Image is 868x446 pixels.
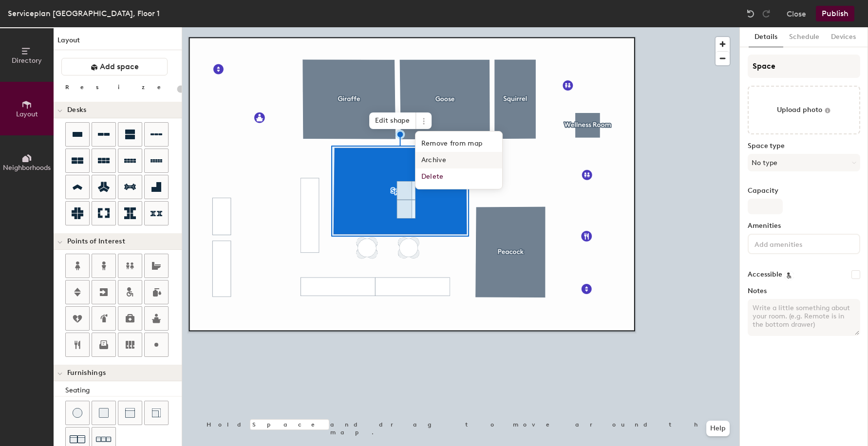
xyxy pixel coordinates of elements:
button: No type [748,154,860,171]
div: Resize [65,83,173,91]
button: Upload photo [748,86,860,134]
button: Add space [61,58,168,75]
span: Directory [12,56,42,65]
div: Seating [65,385,182,396]
span: Edit shape [369,112,416,129]
label: Amenities [748,222,860,230]
img: Couch (corner) [151,408,161,418]
button: Publish [816,6,854,21]
label: Space type [748,142,860,150]
span: Neighborhoods [3,164,51,172]
button: Help [706,421,730,436]
span: Delete [415,168,502,185]
img: Cushion [99,408,109,418]
label: Accessible [748,271,782,279]
button: Cushion [92,401,116,425]
button: Schedule [783,27,825,47]
span: Archive [415,152,502,168]
span: Furnishings [67,369,106,377]
label: Notes [748,287,860,295]
img: Couch (middle) [125,408,135,418]
span: Layout [16,110,38,118]
span: Add space [100,62,139,72]
button: Close [787,6,806,21]
img: Undo [746,9,755,19]
span: Desks [67,106,86,114]
span: Points of Interest [67,238,125,245]
input: Add amenities [753,238,840,249]
button: Details [749,27,783,47]
h1: Layout [54,35,182,50]
button: Couch (corner) [144,401,169,425]
img: Redo [761,9,771,19]
img: Stool [73,408,82,418]
label: Capacity [748,187,860,195]
button: Devices [825,27,862,47]
span: Remove from map [415,135,502,152]
div: Serviceplan [GEOGRAPHIC_DATA], Floor 1 [8,7,160,19]
button: Stool [65,401,90,425]
button: Couch (middle) [118,401,142,425]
